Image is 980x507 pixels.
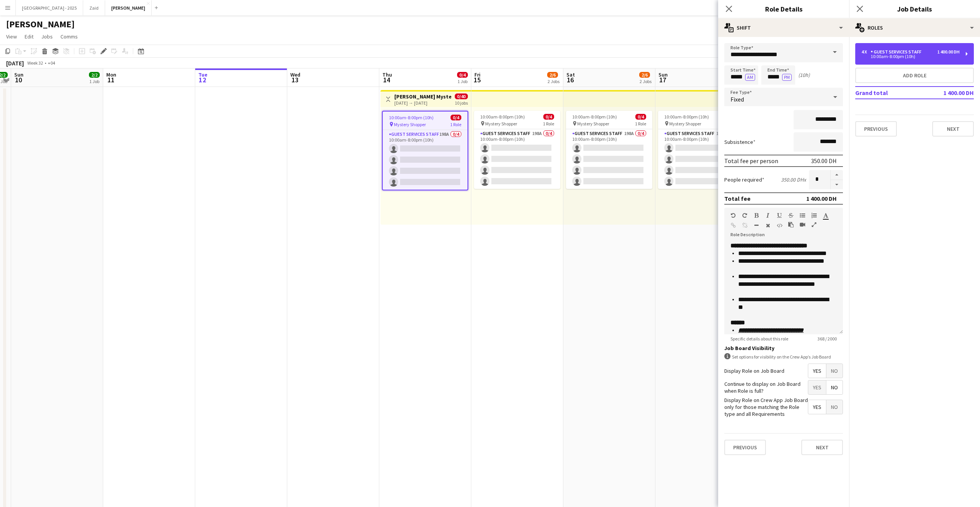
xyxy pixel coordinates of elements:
[480,114,525,120] span: 10:00am-8:00pm (10h)
[724,353,843,360] div: Set options for visibility on the Crew App’s Job Board
[41,33,53,40] span: Jobs
[724,157,778,165] div: Total fee per person
[566,71,575,78] span: Sat
[6,18,75,30] h1: [PERSON_NAME]
[855,121,897,137] button: Previous
[782,74,792,81] button: PM
[724,397,808,418] label: Display Role on Crew App Job Board only for those matching the Role type and all Requirements
[800,222,805,228] button: Insert video
[106,71,116,78] span: Mon
[788,212,794,218] button: Strikethrough
[855,87,925,99] td: Grand total
[808,364,826,378] span: Yes
[635,114,646,120] span: 0/4
[457,78,467,84] div: 1 Job
[724,336,794,342] span: Specific details about this role
[754,212,759,218] button: Bold
[566,111,652,189] app-job-card: 10:00am-8:00pm (10h)0/4 Mystery Shopper1 RoleGuest Services Staff198A0/410:00am-8:00pm (10h)
[22,32,37,42] a: Edit
[658,129,744,189] app-card-role: Guest Services Staff198A0/410:00am-8:00pm (10h)
[823,212,828,218] button: Text Color
[724,195,750,202] div: Total fee
[745,74,755,81] button: AM
[811,336,843,342] span: 368 / 2000
[83,0,105,15] button: Zaid
[635,121,646,127] span: 1 Role
[394,122,426,127] span: Mystery Shopper
[577,121,609,127] span: Mystery Shopper
[937,49,960,55] div: 1 400.00 DH
[657,75,668,84] span: 17
[450,122,461,127] span: 1 Role
[473,75,481,84] span: 15
[565,75,575,84] span: 16
[60,33,78,40] span: Comms
[89,78,99,84] div: 1 Job
[105,75,116,84] span: 11
[669,121,701,127] span: Mystery Shopper
[16,0,83,15] button: [GEOGRAPHIC_DATA] - 2025
[826,400,843,414] span: No
[383,130,467,190] app-card-role: Guest Services Staff198A0/410:00am-8:00pm (10h)
[6,59,24,67] div: [DATE]
[455,99,468,106] div: 10 jobs
[455,93,468,99] span: 0/40
[849,4,980,14] h3: Job Details
[658,71,668,78] span: Sun
[474,129,560,189] app-card-role: Guest Services Staff198A0/410:00am-8:00pm (10h)
[290,71,300,78] span: Wed
[547,72,558,78] span: 2/6
[105,0,152,15] button: [PERSON_NAME]
[855,68,974,83] button: Add role
[871,49,925,55] div: Guest Services Staff
[13,75,23,84] span: 10
[3,32,20,42] a: View
[197,75,208,84] span: 12
[389,115,434,120] span: 10:00am-8:00pm (10h)
[57,32,81,42] a: Comms
[485,121,517,127] span: Mystery Shopper
[457,72,468,78] span: 0/4
[742,212,747,218] button: Redo
[801,440,843,455] button: Next
[639,72,650,78] span: 2/6
[724,138,756,145] label: Subsistence
[381,75,392,84] span: 14
[543,114,554,120] span: 0/4
[925,87,974,99] td: 1 400.00 DH
[777,212,782,218] button: Underline
[849,18,980,37] div: Roles
[826,364,843,378] span: No
[548,78,560,84] div: 2 Jobs
[831,180,843,190] button: Decrease
[658,111,744,189] app-job-card: 10:00am-8:00pm (10h)0/4 Mystery Shopper1 RoleGuest Services Staff198A0/410:00am-8:00pm (10h)
[754,222,759,228] button: Horizontal Line
[811,157,837,165] div: 350.00 DH
[806,195,837,202] div: 1 400.00 DH
[724,367,784,374] label: Display Role on Job Board
[382,71,392,78] span: Thu
[724,380,808,394] label: Continue to display on Job Board when Role is full?
[543,121,554,127] span: 1 Role
[788,222,794,228] button: Paste as plain text
[811,222,817,228] button: Fullscreen
[25,33,34,40] span: Edit
[765,212,771,218] button: Italic
[474,111,560,189] app-job-card: 10:00am-8:00pm (10h)0/4 Mystery Shopper1 RoleGuest Services Staff198A0/410:00am-8:00pm (10h)
[800,212,805,218] button: Unordered List
[724,345,843,352] h3: Job Board Visibility
[808,400,826,414] span: Yes
[38,32,56,42] a: Jobs
[861,49,871,55] div: 4 x
[566,129,652,189] app-card-role: Guest Services Staff198A0/410:00am-8:00pm (10h)
[664,114,709,120] span: 10:00am-8:00pm (10h)
[730,212,736,218] button: Undo
[808,380,826,394] span: Yes
[474,71,481,78] span: Fri
[572,114,617,120] span: 10:00am-8:00pm (10h)
[777,222,782,228] button: HTML Code
[289,75,300,84] span: 13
